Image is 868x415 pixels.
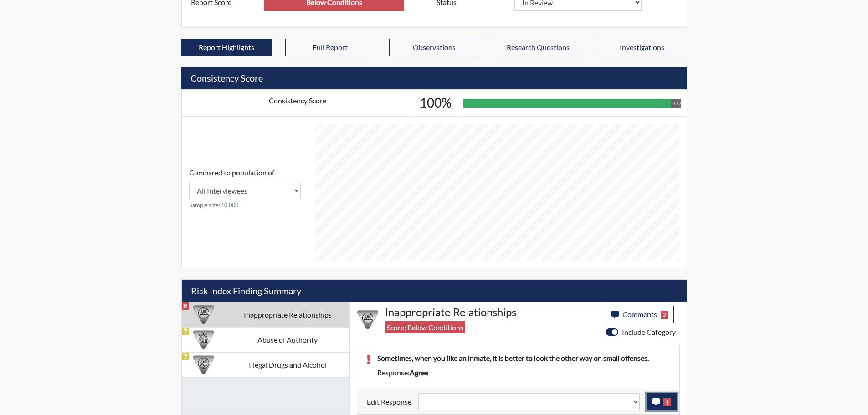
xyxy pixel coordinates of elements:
img: CATEGORY%20ICON-12.0f6f1024.png [193,354,214,375]
td: Illegal Drugs and Alcohol [226,352,349,377]
span: Comments [622,310,657,318]
h4: Inappropriate Relationships [385,306,599,319]
h3: 100% [420,95,452,111]
span: 0 [661,311,668,319]
td: Abuse of Authority [226,327,349,352]
span: agree [410,368,428,377]
span: 1 [663,398,671,406]
h5: Consistency Score [181,67,687,89]
span: Score: Below Conditions [385,321,465,333]
img: CATEGORY%20ICON-01.94e51fac.png [193,329,214,350]
label: Edit Response [367,393,411,410]
td: Inappropriate Relationships [226,302,349,327]
p: Sometimes, when you like an inmate, it is better to look the other way on small offenses. [377,353,670,364]
img: CATEGORY%20ICON-14.139f8ef7.png [193,304,214,325]
button: Research Questions [493,39,583,56]
div: Consistency Score comparison among population [189,167,301,210]
div: 100 [671,99,681,108]
td: Consistency Score [181,90,414,117]
div: Response: [370,367,677,378]
div: Update the test taker's response, the change might impact the score [411,393,647,410]
button: Report Highlights [181,39,272,56]
button: Observations [389,39,479,56]
img: CATEGORY%20ICON-14.139f8ef7.png [357,309,378,330]
button: Full Report [285,39,375,56]
button: Comments0 [606,306,674,323]
button: Investigations [597,39,687,56]
button: 1 [647,393,677,410]
label: Compared to population of [189,167,274,178]
small: Sample size: 10,000 [189,201,301,210]
label: Include Category [622,327,676,338]
h5: Risk Index Finding Summary [182,280,687,302]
